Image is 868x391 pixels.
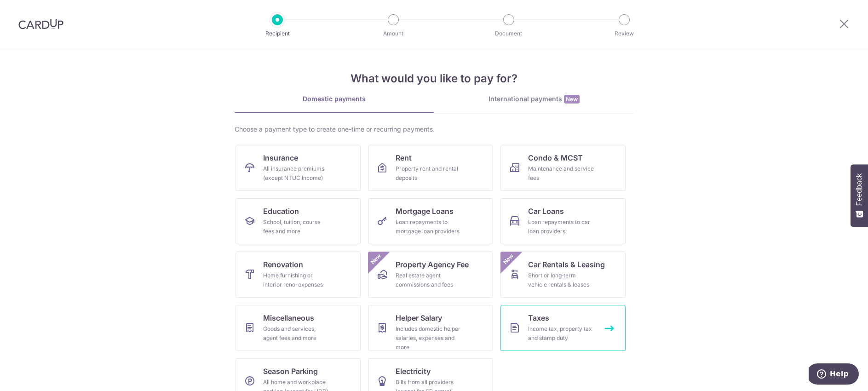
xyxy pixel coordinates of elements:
[528,218,594,236] div: Loan repayments to car loan providers
[590,29,658,38] p: Review
[396,271,462,289] div: Real estate agent commissions and fees
[263,259,303,270] span: Renovation
[500,252,516,267] span: New
[368,145,493,191] a: RentProperty rent and rental deposits
[236,198,361,244] a: EducationSchool, tuition, course fees and more
[396,164,462,183] div: Property rent and rental deposits
[396,206,454,217] span: Mortgage Loans
[528,312,549,323] span: Taxes
[263,312,314,323] span: Miscellaneous
[263,324,329,343] div: Goods and services, agent fees and more
[236,145,361,191] a: InsuranceAll insurance premiums (except NTUC Income)
[396,366,431,377] span: Electricity
[809,363,859,386] iframe: Opens a widget where you can find more information
[235,94,434,103] div: Domestic payments
[396,324,462,352] div: Includes domestic helper salaries, expenses and more
[500,305,626,351] a: TaxesIncome tax, property tax and stamp duty
[396,152,412,163] span: Rent
[263,152,298,163] span: Insurance
[236,252,361,298] a: RenovationHome furnishing or interior reno-expenses
[851,164,868,227] button: Feedback - Show survey
[263,366,318,377] span: Season Parking
[528,206,564,217] span: Car Loans
[368,198,493,244] a: Mortgage LoansLoan repayments to mortgage loan providers
[500,145,626,191] a: Condo & MCSTMaintenance and service fees
[396,259,469,270] span: Property Agency Fee
[263,271,329,289] div: Home furnishing or interior reno-expenses
[434,94,634,104] div: International payments
[528,164,594,183] div: Maintenance and service fees
[236,305,361,351] a: MiscellaneousGoods and services, agent fees and more
[855,173,863,206] span: Feedback
[564,95,580,103] span: New
[18,18,63,29] img: CardUp
[359,29,427,38] p: Amount
[368,252,493,298] a: Property Agency FeeReal estate agent commissions and feesNew
[528,152,583,163] span: Condo & MCST
[528,259,605,270] span: Car Rentals & Leasing
[396,312,442,323] span: Helper Salary
[263,164,329,183] div: All insurance premiums (except NTUC Income)
[368,252,383,267] span: New
[368,305,493,351] a: Helper SalaryIncludes domestic helper salaries, expenses and more
[500,252,626,298] a: Car Rentals & LeasingShort or long‑term vehicle rentals & leasesNew
[243,29,311,38] p: Recipient
[263,206,299,217] span: Education
[396,218,462,236] div: Loan repayments to mortgage loan providers
[528,324,594,343] div: Income tax, property tax and stamp duty
[235,70,634,87] h4: What would you like to pay for?
[475,29,543,38] p: Document
[500,198,626,244] a: Car LoansLoan repayments to car loan providers
[528,271,594,289] div: Short or long‑term vehicle rentals & leases
[263,218,329,236] div: School, tuition, course fees and more
[235,125,634,134] div: Choose a payment type to create one-time or recurring payments.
